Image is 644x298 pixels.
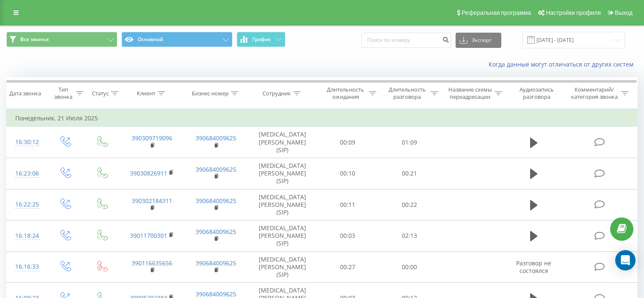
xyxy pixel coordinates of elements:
[317,158,379,189] td: 00:10
[196,228,236,236] a: 390684009625
[196,134,236,142] a: 390684009625
[462,9,531,16] span: Реферальная программа
[132,197,172,205] a: 390302184311
[569,86,619,100] div: Комментарий/категория звонка
[132,259,172,267] a: 390116635656
[248,189,317,220] td: [MEDICAL_DATA][PERSON_NAME] (SIP)
[248,220,317,252] td: [MEDICAL_DATA][PERSON_NAME] (SIP)
[615,9,633,16] span: Выход
[317,220,379,252] td: 00:03
[379,251,440,283] td: 00:00
[53,86,73,100] div: Тип звонка
[9,90,41,97] div: Дата звонка
[15,196,38,213] div: 16:22:25
[92,90,109,97] div: Статус
[379,220,440,252] td: 02:13
[132,134,172,142] a: 390309719096
[15,259,38,275] div: 16:16:33
[512,86,561,100] div: Аудиозапись разговора
[192,90,229,97] div: Бизнес номер
[130,231,167,240] a: 39011700301
[130,169,167,177] a: 39030826911
[196,290,236,298] a: 390684009625
[248,251,317,283] td: [MEDICAL_DATA][PERSON_NAME] (SIP)
[15,165,38,182] div: 16:23:06
[317,251,379,283] td: 00:27
[248,158,317,189] td: [MEDICAL_DATA][PERSON_NAME] (SIP)
[489,60,638,68] a: Когда данные могут отличаться от других систем
[196,197,236,205] a: 390684009625
[317,189,379,220] td: 00:11
[248,127,317,158] td: [MEDICAL_DATA][PERSON_NAME] (SIP)
[20,36,49,43] span: Все звонки
[386,86,428,100] div: Длительность разговора
[379,127,440,158] td: 01:09
[237,32,285,47] button: График
[379,189,440,220] td: 00:22
[196,259,236,267] a: 390684009625
[325,86,367,100] div: Длительность ожидания
[196,165,236,173] a: 390684009625
[15,228,38,244] div: 16:18:24
[137,90,155,97] div: Клиент
[516,259,551,275] span: Разговор не состоялся
[317,127,379,158] td: 00:09
[546,9,601,16] span: Настройки профиля
[122,32,232,47] button: Основной
[456,33,501,48] button: Экспорт
[15,134,38,150] div: 16:30:12
[379,158,440,189] td: 00:21
[7,110,638,127] td: Понедельник, 21 Июля 2025
[615,250,636,270] div: Open Intercom Messenger
[448,86,492,100] div: Название схемы переадресации
[263,90,291,97] div: Сотрудник
[362,33,451,48] input: Поиск по номеру
[252,36,271,42] span: График
[6,32,117,47] button: Все звонки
